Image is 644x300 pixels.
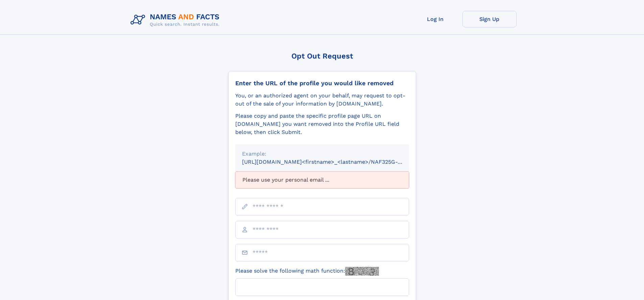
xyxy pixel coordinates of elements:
div: Please use your personal email ... [235,171,409,188]
img: Logo Names and Facts [128,11,225,29]
div: Please copy and paste the specific profile page URL on [DOMAIN_NAME] you want removed into the Pr... [235,112,409,136]
a: Sign Up [462,11,517,27]
div: Enter the URL of the profile you would like removed [235,79,409,87]
div: Example: [242,150,402,158]
label: Please solve the following math function: [235,267,379,276]
div: You, or an authorized agent on your behalf, may request to opt-out of the sale of your informatio... [235,92,409,108]
small: [URL][DOMAIN_NAME]<firstname>_<lastname>/NAF325G-xxxxxxxx [242,159,422,165]
a: Log In [408,11,462,27]
div: Opt Out Request [228,52,416,60]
